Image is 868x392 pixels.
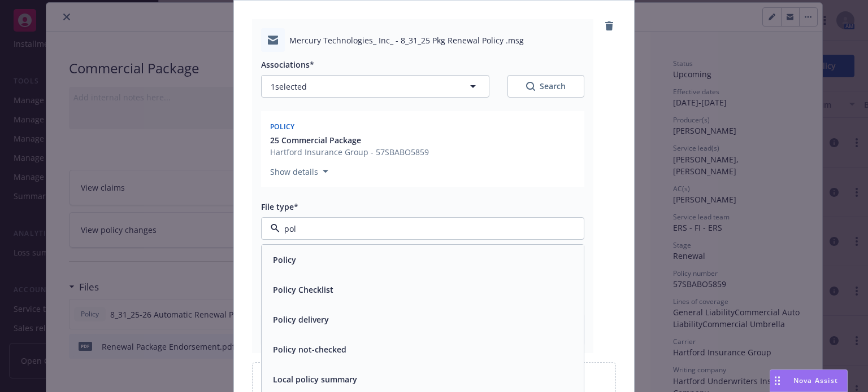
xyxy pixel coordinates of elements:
button: Policy delivery [273,314,329,325]
button: Nova Assist [770,369,848,392]
button: Local policy summary [273,373,357,385]
button: Policy not-checked [273,343,346,355]
div: Drag to move [770,370,784,391]
span: Nova Assist [793,376,838,385]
